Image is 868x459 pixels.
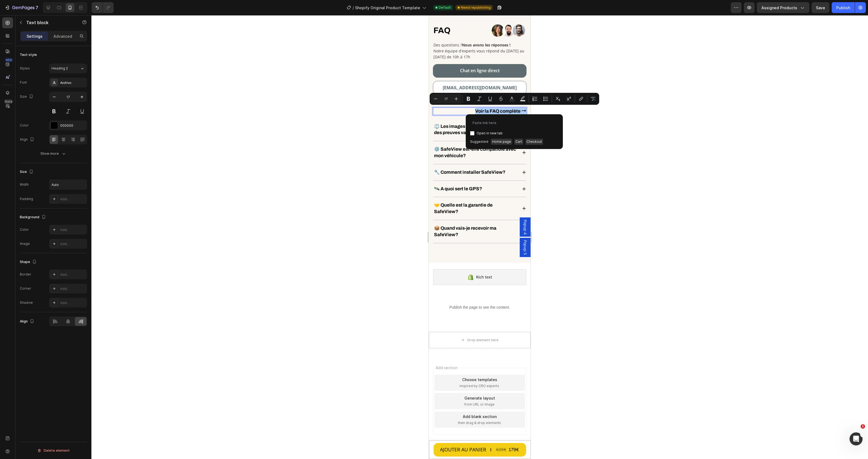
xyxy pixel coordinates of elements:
[60,123,86,128] div: 000000
[60,286,86,291] div: Add...
[812,2,829,13] button: Save
[20,272,31,277] div: Border
[20,214,47,221] div: Background
[60,300,86,305] div: Add...
[14,14,61,18] div: Domaine: [DOMAIN_NAME]
[470,139,489,145] span: Suggested:
[52,66,68,71] span: Heading 2
[832,2,855,13] button: Publish
[20,136,35,143] div: Align
[5,58,13,62] div: 450
[430,93,599,105] div: Editor contextual toolbar
[22,31,26,36] img: tab_domain_overview_orange.svg
[60,227,86,232] div: Add...
[2,2,41,13] button: 7
[491,139,512,145] span: Home page
[60,197,86,202] div: Add...
[15,9,27,13] div: v 4.0.25
[20,258,38,266] div: Shape
[28,32,42,36] div: Domaine
[20,149,87,159] button: Show more
[60,80,86,85] div: Archivo
[49,180,87,189] input: Auto
[20,66,30,71] div: Styles
[353,5,354,11] span: /
[37,447,70,454] div: Delete element
[525,139,543,145] span: Checkout
[26,19,72,26] p: Text block
[62,31,66,36] img: tab_keywords_by_traffic_grey.svg
[27,33,43,39] p: Settings
[9,9,13,13] img: logo_orange.svg
[49,64,87,73] button: Heading 2
[92,2,114,13] div: Undo/Redo
[40,151,66,156] div: Show more
[20,123,29,128] div: Color
[20,227,29,232] div: Color
[20,168,34,176] div: Size
[20,93,34,100] div: Size
[836,5,850,11] div: Publish
[60,272,86,277] div: Add...
[60,242,86,246] div: Add...
[429,15,531,459] iframe: Design area
[20,446,87,455] button: Delete element
[20,52,37,57] div: Text style
[816,5,825,10] span: Save
[53,33,72,39] p: Advanced
[20,182,29,187] div: Width
[850,432,863,445] iframe: Intercom live chat
[861,424,865,429] span: 1
[477,130,503,137] span: Open in new tab
[761,5,797,11] span: Assigned Products
[20,80,27,85] div: Font
[4,99,13,104] div: Beta
[9,14,13,18] img: website_grey.svg
[36,4,38,11] p: 7
[514,139,523,145] span: Cart
[461,5,491,10] span: Need republishing
[355,5,420,11] span: Shopify Original Product Template
[20,286,31,291] div: Corner
[20,318,35,325] div: Align
[757,2,809,13] button: Assigned Products
[20,300,33,305] div: Shadow
[20,241,30,246] div: Image
[68,32,83,36] div: Mots-clés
